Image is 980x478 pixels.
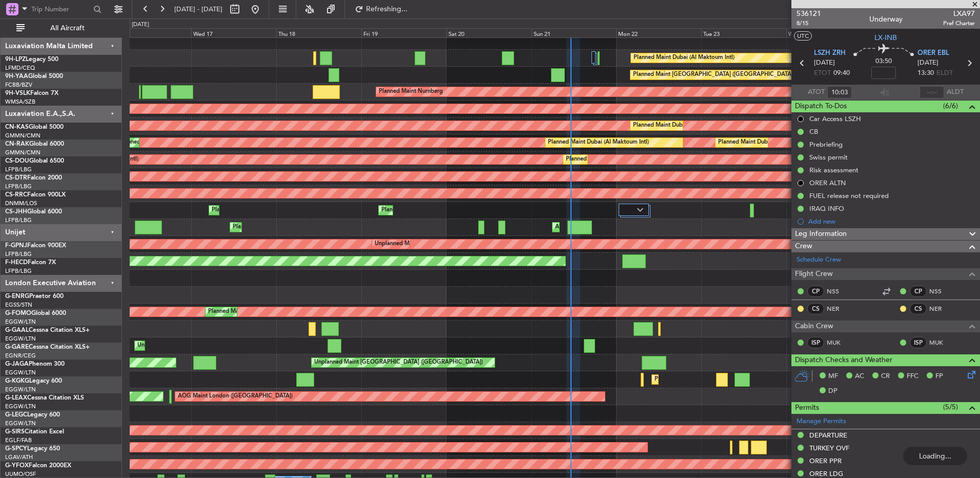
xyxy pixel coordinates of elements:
[5,243,27,249] span: F-GPNJ
[5,327,29,333] span: G-GAAL
[797,8,821,19] span: 536121
[936,68,953,78] span: ELDT
[5,301,32,309] a: EGSS/STN
[833,68,850,78] span: 09:40
[910,286,927,297] div: CP
[828,371,838,382] span: MF
[5,209,27,215] span: CS-JHH
[5,124,64,130] a: CN-KASGlobal 5000
[718,135,819,150] div: Planned Maint Dubai (Al Maktoum Intl)
[5,412,27,418] span: G-LEGC
[943,402,958,412] span: (5/5)
[5,395,27,401] span: G-LEAX
[174,5,222,14] span: [DATE] - [DATE]
[795,228,847,240] span: Leg Information
[797,19,821,28] span: 8/15
[276,28,361,37] div: Thu 18
[809,204,844,213] div: IRAQ INFO
[208,304,309,320] div: Planned Maint Dubai (Al Maktoum Intl)
[828,386,838,396] span: DP
[137,338,269,353] div: Unplanned Maint [GEOGRAPHIC_DATA] (Riga Intl)
[917,68,934,78] span: 13:30
[381,203,482,218] div: Planned Maint Dubai (Al Maktoum Intl)
[637,208,643,212] img: arrow-gray.svg
[5,453,33,461] a: LGAV/ATH
[809,444,849,452] div: TURKEY OVF
[5,166,32,173] a: LFPB/LBG
[5,344,90,350] a: G-GARECessna Citation XLS+
[929,304,952,313] a: NER
[910,303,927,314] div: CS
[361,28,446,37] div: Fri 19
[827,86,852,98] input: --:--
[616,28,701,37] div: Mon 22
[11,20,111,36] button: All Aircraft
[809,114,861,123] div: Car Access LSZH
[5,250,32,258] a: LFPB/LBG
[5,64,35,72] a: LFMD/CEQ
[808,217,975,226] div: Add new
[5,192,66,198] a: CS-RRCFalcon 900LX
[920,86,944,98] input: --:--
[365,6,409,13] span: Refreshing...
[5,73,63,79] a: 9H-YAAGlobal 5000
[943,101,958,111] span: (6/6)
[5,403,36,410] a: EGGW/LTN
[943,8,975,19] span: LXA97
[795,321,833,332] span: Cabin Crew
[5,293,29,300] span: G-ENRG
[827,287,850,296] a: NSS
[903,447,967,465] div: Loading...
[809,166,859,174] div: Risk assessment
[5,446,60,452] a: G-SPCYLegacy 650
[5,209,62,215] a: CS-JHHGlobal 6000
[5,369,36,376] a: EGGW/LTN
[375,236,526,252] div: Unplanned Maint [GEOGRAPHIC_DATA] (Al Maktoum Intl)
[943,19,975,28] span: Pref Charter
[795,241,812,252] span: Crew
[947,87,964,97] span: ALDT
[855,371,864,382] span: AC
[5,149,40,156] a: GMMN/CMN
[5,90,30,96] span: 9H-VSLK
[917,58,938,68] span: [DATE]
[5,361,29,367] span: G-JAGA
[5,243,66,249] a: F-GPNJFalcon 900EX
[532,28,617,37] div: Sun 21
[874,32,897,43] span: LX-INB
[5,327,90,333] a: G-GAALCessna Citation XLS+
[314,355,483,370] div: Unplanned Maint [GEOGRAPHIC_DATA] ([GEOGRAPHIC_DATA])
[808,87,825,97] span: ATOT
[807,337,824,348] div: ISP
[5,378,62,384] a: G-KGKGLegacy 600
[5,386,36,393] a: EGGW/LTN
[5,310,66,316] a: G-FOMOGlobal 6000
[5,124,29,130] span: CN-KAS
[809,178,846,187] div: ORER ALTN
[701,28,786,37] div: Tue 23
[5,446,27,452] span: G-SPCY
[809,153,848,162] div: Swiss permit
[5,267,32,275] a: LFPB/LBG
[5,344,29,350] span: G-GARE
[869,14,903,25] div: Underway
[5,436,32,444] a: EGLF/FAB
[5,132,40,140] a: GMMN/CMN
[5,429,64,435] a: G-SIRSCitation Excel
[809,469,843,478] div: ORER LDG
[5,429,25,435] span: G-SIRS
[191,28,276,37] div: Wed 17
[5,260,28,266] span: F-HECD
[132,21,149,29] div: [DATE]
[5,463,29,469] span: G-YFOX
[795,402,819,414] span: Permits
[178,389,293,404] div: AOG Maint London ([GEOGRAPHIC_DATA])
[809,140,843,149] div: Prebriefing
[929,338,952,347] a: MUK
[875,56,892,67] span: 03:50
[5,175,27,181] span: CS-DTR
[814,68,831,78] span: ETOT
[809,127,818,136] div: CB
[786,28,871,37] div: Wed 24
[5,141,29,147] span: CN-RAK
